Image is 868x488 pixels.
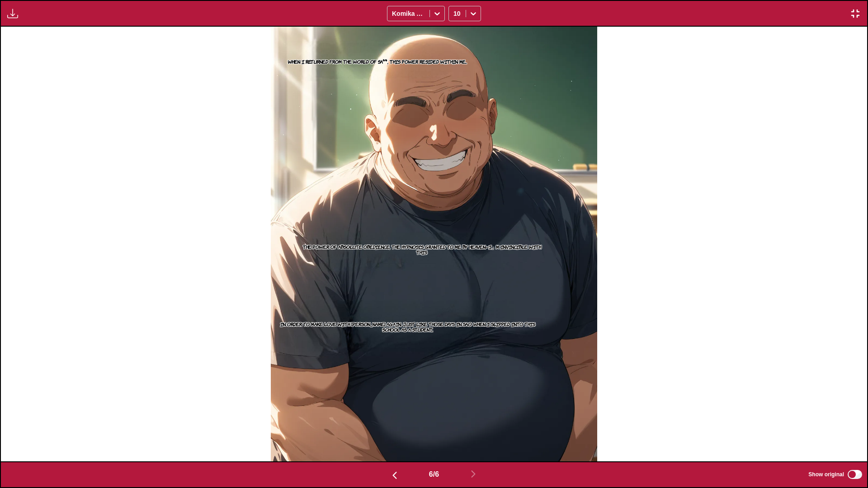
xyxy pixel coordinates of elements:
input: Show original [848,470,862,479]
span: Show original [808,471,844,478]
img: Next page [468,469,479,479]
img: Manga Panel [271,27,597,461]
span: 6 / 6 [429,470,439,479]
p: The power of absolute obedience, the hypnosis granted to me by heaven—I」m invincible with this [297,242,547,257]
img: Download translated images [7,8,18,19]
p: When I returned from the world of SA**, this power resided within me... [286,57,469,66]
img: Previous page [389,470,400,481]
p: In order to make love with [PERSON_NAME] again, just like those days in SA0 when I slipped into t... [272,319,543,334]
